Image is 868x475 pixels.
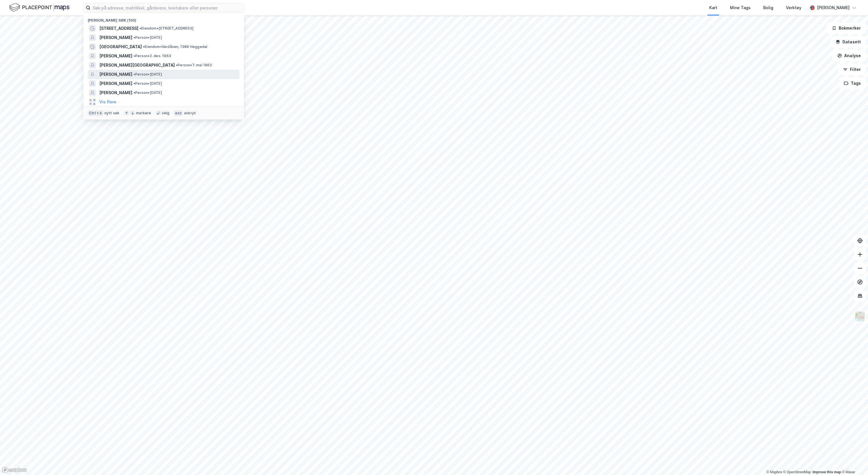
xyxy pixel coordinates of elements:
[827,22,866,34] button: Bokmerker
[99,99,116,105] button: Vis flere
[133,90,162,95] span: Person • [DATE]
[184,111,196,115] div: avbryt
[786,4,801,11] div: Verktøy
[9,3,69,13] img: logo.f888ab2527a4732fd821a326f86c7f29.svg
[763,4,773,11] div: Bolig
[839,447,868,475] div: Kontrollprogram for chat
[133,81,162,86] span: Person • [DATE]
[133,35,162,40] span: Person • [DATE]
[99,89,132,96] span: [PERSON_NAME]
[133,72,162,77] span: Person • [DATE]
[90,3,244,12] input: Søk på adresse, matrikkel, gårdeiere, leietakere eller personer
[832,50,866,61] button: Analyse
[133,35,135,40] span: •
[133,72,135,76] span: •
[176,63,212,67] span: Person • 7. mai 1962
[174,110,183,116] div: esc
[99,80,132,87] span: [PERSON_NAME]
[99,71,132,78] span: [PERSON_NAME]
[813,470,841,474] a: Improve this map
[88,110,103,116] div: Ctrl + k
[143,45,145,49] span: •
[839,447,868,475] iframe: Chat Widget
[99,53,132,59] span: [PERSON_NAME]
[831,36,866,48] button: Datasett
[783,470,811,474] a: OpenStreetMap
[133,54,171,58] span: Person • 2. des. 1963
[83,13,244,24] div: [PERSON_NAME] søk (100)
[139,26,141,30] span: •
[709,4,717,11] div: Kart
[99,34,132,41] span: [PERSON_NAME]
[855,311,865,322] img: Z
[99,62,175,69] span: [PERSON_NAME][GEOGRAPHIC_DATA]
[143,45,207,49] span: Eiendom • Vardåsen, 1389 Heggedal
[162,111,170,115] div: velg
[2,467,27,473] a: Mapbox homepage
[136,111,151,115] div: markere
[104,111,120,115] div: nytt søk
[99,43,142,50] span: [GEOGRAPHIC_DATA]
[839,78,866,89] button: Tags
[766,470,782,474] a: Mapbox
[133,81,135,86] span: •
[730,4,751,11] div: Mine Tags
[139,26,193,31] span: Eiendom • [STREET_ADDRESS]
[133,90,135,95] span: •
[817,4,850,11] div: [PERSON_NAME]
[176,63,178,67] span: •
[838,64,866,75] button: Filter
[99,25,138,32] span: [STREET_ADDRESS]
[133,54,135,58] span: •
